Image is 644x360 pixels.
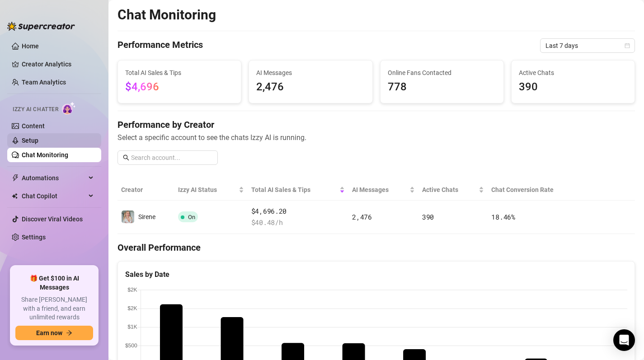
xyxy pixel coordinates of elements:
[118,38,203,53] h4: Performance Metrics
[12,174,19,182] span: thunderbolt
[22,234,46,241] a: Settings
[125,80,159,93] span: $4,696
[131,153,212,163] input: Search account...
[22,215,83,223] a: Discover Viral Videos
[62,102,76,115] img: AI Chatter
[422,212,434,221] span: 390
[256,79,365,96] span: 2,476
[125,68,234,78] span: Total AI Sales & Tips
[66,330,72,336] span: arrow-right
[125,269,627,280] div: Sales by Date
[422,185,477,195] span: Active Chats
[352,185,408,195] span: AI Messages
[22,189,86,203] span: Chat Copilot
[15,274,93,292] span: 🎁 Get $100 in AI Messages
[625,43,630,48] span: calendar
[118,132,635,143] span: Select a specific account to see the chats Izzy AI is running.
[256,68,365,78] span: AI Messages
[545,39,630,52] span: Last 7 days
[12,193,18,199] img: Chat Copilot
[418,179,488,201] th: Active Chats
[118,118,635,131] h4: Performance by Creator
[118,179,174,201] th: Creator
[122,210,134,223] img: Sirene
[22,171,86,185] span: Automations
[13,105,58,114] span: Izzy AI Chatter
[22,79,66,86] a: Team Analytics
[488,179,583,201] th: Chat Conversion Rate
[519,68,627,78] span: Active Chats
[118,6,216,23] h2: Chat Monitoring
[178,185,237,195] span: Izzy AI Status
[519,79,627,96] span: 390
[22,137,38,144] a: Setup
[15,295,93,322] span: Share [PERSON_NAME] with a friend, and earn unlimited rewards
[22,42,39,50] a: Home
[251,206,345,217] span: $4,696.20
[138,213,155,220] span: Sirene
[15,326,93,340] button: Earn nowarrow-right
[22,122,45,130] a: Content
[348,179,418,201] th: AI Messages
[352,212,372,221] span: 2,476
[123,154,129,161] span: search
[251,185,338,195] span: Total AI Sales & Tips
[118,241,635,254] h4: Overall Performance
[36,329,62,337] span: Earn now
[188,214,195,220] span: On
[248,179,348,201] th: Total AI Sales & Tips
[388,68,496,78] span: Online Fans Contacted
[491,212,515,221] span: 18.46 %
[251,217,345,228] span: $ 40.48 /h
[388,79,496,96] span: 778
[174,179,248,201] th: Izzy AI Status
[7,22,75,31] img: logo-BBDzfeDw.svg
[22,151,68,159] a: Chat Monitoring
[613,329,635,351] div: Open Intercom Messenger
[22,57,94,71] a: Creator Analytics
